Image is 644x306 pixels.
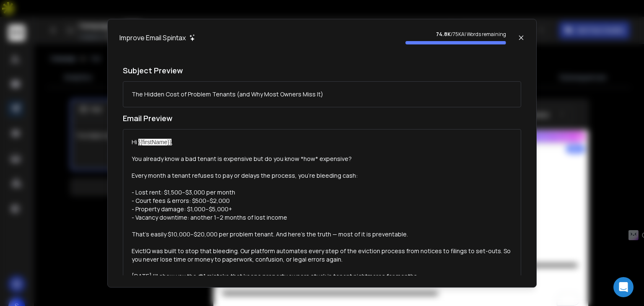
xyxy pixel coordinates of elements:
div: The Hidden Cost of Problem Tenants (and Why Most Owners Miss It) [132,90,323,99]
h1: Subject Preview [123,65,521,76]
h1: Email Preview [123,112,521,124]
span: {{firstName}} [138,139,171,145]
div: Open Intercom Messenger [613,277,634,297]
